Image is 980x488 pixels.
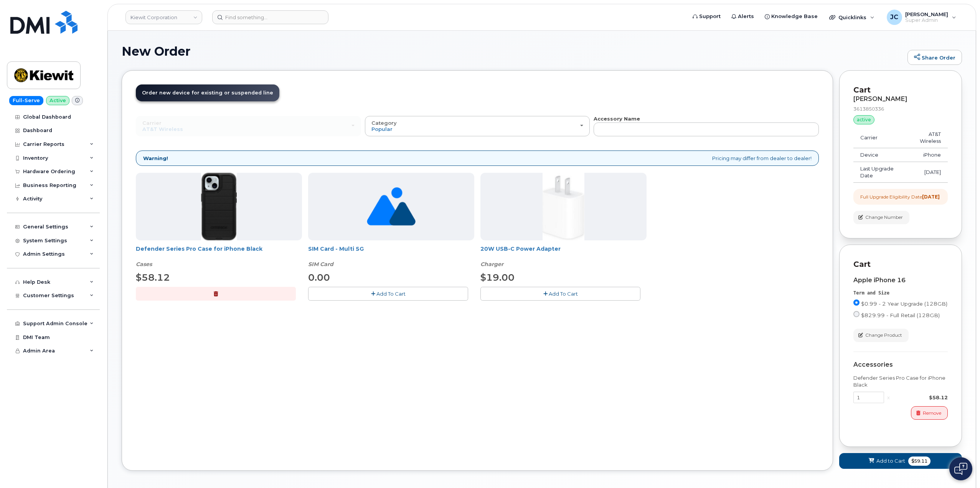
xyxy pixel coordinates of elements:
[143,155,168,162] strong: Warning!
[308,245,474,268] div: SIM Card - Multi 5G
[594,116,640,122] strong: Accessory Name
[853,290,948,296] div: Term and Size
[136,245,302,268] div: Defender Series Pro Case for iPhone Black
[954,463,967,475] img: Open chat
[122,45,904,58] h1: New Order
[853,299,860,306] input: $0.99 - 2 Year Upgrade (128GB)
[308,272,330,283] span: 0.00
[839,453,962,469] button: Add to Cart $59.11
[923,410,941,417] span: Remove
[861,312,940,318] span: $829.99 - Full Retail (128GB)
[853,277,948,284] div: Apple iPhone 16
[480,272,515,283] span: $19.00
[865,332,902,339] span: Change Product
[549,291,578,297] span: Add To Cart
[876,457,905,465] span: Add to Cart
[853,162,905,183] td: Last Upgrade Date
[136,245,262,252] a: Defender Series Pro Case for iPhone Black
[860,194,940,200] div: Full Upgrade Eligibility Date
[853,361,948,368] div: Accessories
[853,311,860,317] input: $829.99 - Full Retail (128GB)
[480,287,640,300] button: Add To Cart
[136,261,152,268] em: Cases
[308,245,364,252] a: SIM Card - Multi 5G
[371,126,393,132] span: Popular
[907,50,962,65] a: Share Order
[853,96,948,103] div: [PERSON_NAME]
[905,127,948,148] td: AT&T Wireless
[371,120,397,126] span: Category
[136,272,170,283] span: $58.12
[884,394,893,401] div: x
[480,245,647,268] div: 20W USB-C Power Adapter
[911,406,948,420] button: Remove
[136,151,819,166] div: Pricing may differ from dealer to dealer!
[905,162,948,183] td: [DATE]
[922,194,940,200] strong: [DATE]
[376,291,406,297] span: Add To Cart
[853,84,948,96] p: Cart
[853,148,905,162] td: Device
[201,173,237,240] img: defenderiphone14.png
[853,211,909,224] button: Change Number
[142,90,273,96] span: Order new device for existing or suspended line
[308,287,468,300] button: Add To Cart
[853,374,948,389] div: Defender Series Pro Case for iPhone Black
[865,214,903,221] span: Change Number
[480,245,561,252] a: 20W USB-C Power Adapter
[543,173,584,240] img: apple20w.jpg
[861,301,947,307] span: $0.99 - 2 Year Upgrade (128GB)
[905,148,948,162] td: iPhone
[893,394,948,401] div: $58.12
[908,457,931,466] span: $59.11
[365,116,590,136] button: Category Popular
[853,115,874,124] div: active
[853,127,905,148] td: Carrier
[853,106,948,112] div: 3613850336
[308,261,333,268] em: SIM Card
[853,259,948,270] p: Cart
[367,173,416,240] img: no_image_found-2caef05468ed5679b831cfe6fc140e25e0c280774317ffc20a367ab7fd17291e.png
[480,261,503,268] em: Charger
[853,329,909,342] button: Change Product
